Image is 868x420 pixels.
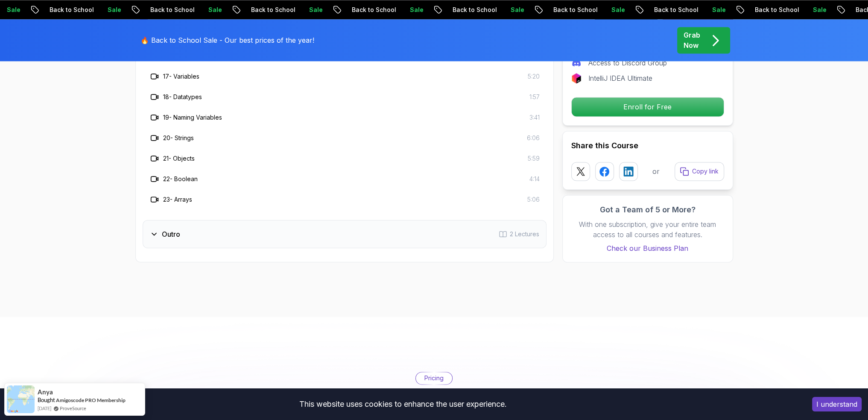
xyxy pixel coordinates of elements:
[571,97,724,117] button: Enroll for Free
[684,30,700,50] p: Grab Now
[6,395,799,414] div: This website uses cookies to enhance the user experience.
[571,140,724,152] h2: Share this Course
[529,113,540,122] span: 3:41
[529,175,540,183] span: 4:14
[571,204,724,216] h3: Got a Team of 5 or More?
[682,6,740,14] p: Back to School
[528,72,540,81] span: 5:20
[571,73,582,83] img: jetbrains logo
[163,195,192,204] h3: 23 - Arrays
[424,374,444,382] p: Pricing
[163,175,198,183] h3: 22 - Boolean
[783,6,841,14] p: Back to School
[163,72,199,81] h3: 17 - Variables
[740,6,767,14] p: Sale
[538,6,566,14] p: Sale
[841,6,868,14] p: Sale
[812,397,862,411] button: Accept cookies
[529,93,540,101] span: 1:57
[140,35,314,45] p: 🔥 Back to School Sale - Our best prices of the year!
[380,6,438,14] p: Back to School
[581,6,639,14] p: Back to School
[480,6,538,14] p: Back to School
[692,167,719,176] p: Copy link
[639,6,666,14] p: Sale
[438,6,465,14] p: Sale
[135,6,163,14] p: Sale
[38,405,51,412] span: [DATE]
[528,154,540,163] span: 5:59
[38,397,55,403] span: Bought
[143,220,547,248] button: Outro2 Lectures
[571,243,724,253] a: Check our Business Plan
[675,162,724,181] button: Copy link
[572,97,724,116] p: Enroll for Free
[163,113,222,122] h3: 19 - Naming Variables
[236,6,263,14] p: Sale
[571,219,724,240] p: With one subscription, give your entire team access to all courses and features.
[77,6,135,14] p: Back to School
[279,6,337,14] p: Back to School
[163,134,194,142] h3: 20 - Strings
[163,154,195,163] h3: 21 - Objects
[38,388,53,396] span: Anya
[60,405,86,412] a: ProveSource
[588,73,652,83] p: IntelliJ IDEA Ultimate
[527,134,540,142] span: 6:06
[337,6,364,14] p: Sale
[162,229,180,239] h3: Outro
[652,166,660,176] p: or
[7,385,35,413] img: provesource social proof notification image
[163,93,202,101] h3: 18 - Datatypes
[510,230,539,238] span: 2 Lectures
[527,195,540,204] span: 5:06
[35,6,62,14] p: Sale
[178,6,236,14] p: Back to School
[588,58,667,68] p: Access to Discord Group
[56,397,126,404] a: Amigoscode PRO Membership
